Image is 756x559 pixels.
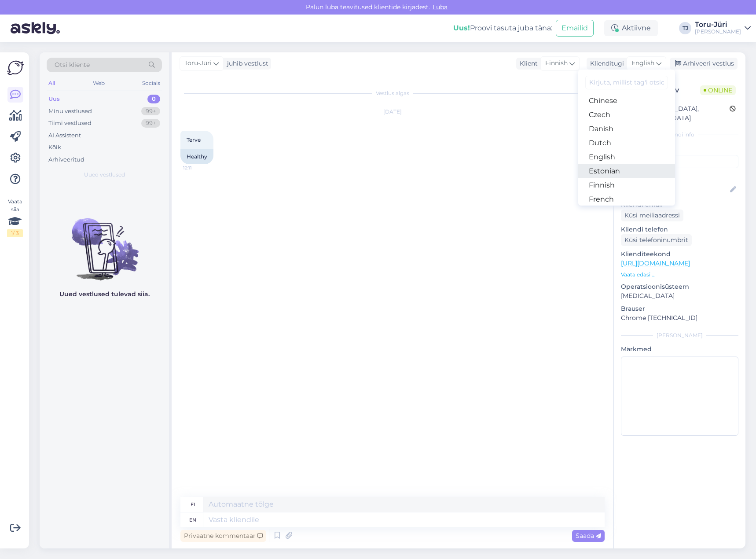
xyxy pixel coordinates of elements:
[621,282,738,291] p: Operatsioonisüsteem
[180,108,605,116] div: [DATE]
[670,58,738,70] div: Arhiveeri vestlus
[578,136,675,150] a: Dutch
[191,497,195,512] div: fi
[621,144,738,153] p: Kliendi tag'id
[604,20,658,36] div: Aktiivne
[141,119,160,128] div: 99+
[621,259,690,267] a: [URL][DOMAIN_NAME]
[7,59,24,76] img: Askly Logo
[631,59,654,68] span: English
[48,95,60,103] div: Uus
[578,164,675,178] a: Estonian
[91,77,106,89] div: Web
[48,155,84,164] div: Arhiveeritud
[84,171,125,179] span: Uued vestlused
[224,59,268,68] div: juhib vestlust
[621,172,738,181] p: Kliendi nimi
[48,107,92,116] div: Minu vestlused
[180,149,213,164] div: Healthy
[621,155,738,168] input: Lisa tag
[578,94,675,108] a: Chinese
[545,59,568,68] span: Finnish
[7,198,23,237] div: Vaata siia
[621,210,683,221] div: Küsi meiliaadressi
[48,143,61,152] div: Kõik
[621,345,738,354] p: Märkmed
[59,290,150,299] p: Uued vestlused tulevad siia.
[183,165,216,171] span: 12:11
[55,60,90,70] span: Otsi kliente
[576,532,601,540] span: Saada
[578,178,675,192] a: Finnish
[578,192,675,206] a: French
[48,131,81,140] div: AI Assistent
[621,225,738,234] p: Kliendi telefon
[48,119,92,128] div: Tiimi vestlused
[621,313,738,323] p: Chrome [TECHNICAL_ID]
[621,200,738,210] p: Kliendi email
[180,89,605,97] div: Vestlus algas
[585,76,668,89] input: Kirjuta, millist tag'i otsid
[621,131,738,139] div: Kliendi info
[40,202,169,282] img: No chats
[695,21,741,28] div: Toru-Jüri
[621,234,692,246] div: Küsi telefoninumbrit
[679,22,691,34] div: TJ
[556,20,594,37] button: Emailid
[140,77,162,89] div: Socials
[695,28,741,35] div: [PERSON_NAME]
[695,21,751,35] a: Toru-Jüri[PERSON_NAME]
[621,291,738,301] p: [MEDICAL_DATA]
[621,304,738,313] p: Brauser
[184,59,212,68] span: Toru-Jüri
[621,250,738,259] p: Klienditeekond
[624,104,730,123] div: [GEOGRAPHIC_DATA], [GEOGRAPHIC_DATA]
[621,271,738,279] p: Vaata edasi ...
[430,3,450,11] span: Luba
[189,512,196,527] div: en
[587,59,624,68] div: Klienditugi
[7,229,23,237] div: 1 / 3
[180,530,266,542] div: Privaatne kommentaar
[141,107,160,116] div: 99+
[187,136,201,143] span: Terve
[516,59,538,68] div: Klient
[578,108,675,122] a: Czech
[47,77,57,89] div: All
[453,24,470,32] b: Uus!
[621,185,728,195] input: Lisa nimi
[147,95,160,103] div: 0
[578,150,675,164] a: English
[453,23,552,33] div: Proovi tasuta juba täna:
[621,331,738,339] div: [PERSON_NAME]
[578,122,675,136] a: Danish
[700,85,736,95] span: Online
